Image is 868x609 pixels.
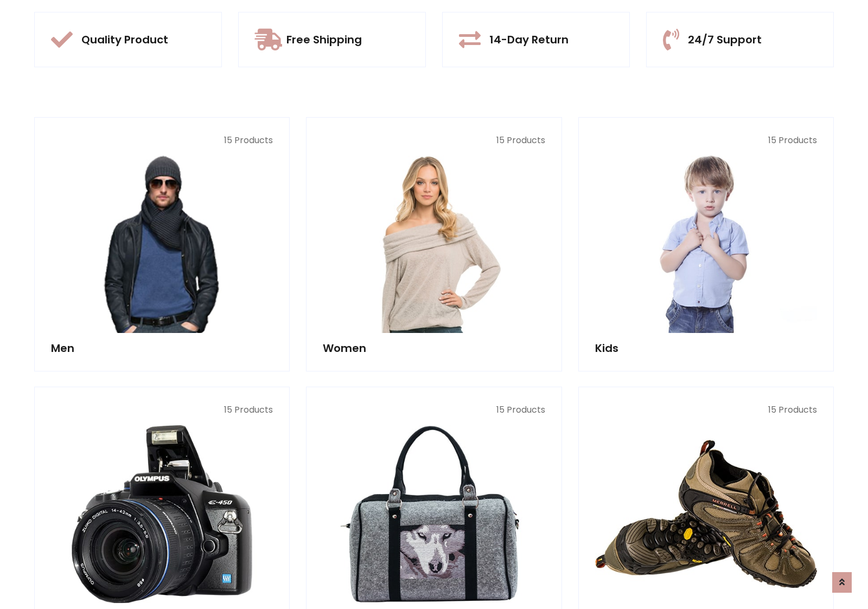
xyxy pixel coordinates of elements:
[595,342,817,355] h5: Kids
[595,134,817,147] p: 15 Products
[81,33,168,46] h5: Quality Product
[323,403,545,416] p: 15 Products
[51,134,273,147] p: 15 Products
[51,342,273,355] h5: Men
[51,403,273,416] p: 15 Products
[286,33,362,46] h5: Free Shipping
[323,342,545,355] h5: Women
[688,33,762,46] h5: 24/7 Support
[595,403,817,416] p: 15 Products
[489,33,569,46] h5: 14-Day Return
[323,134,545,147] p: 15 Products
